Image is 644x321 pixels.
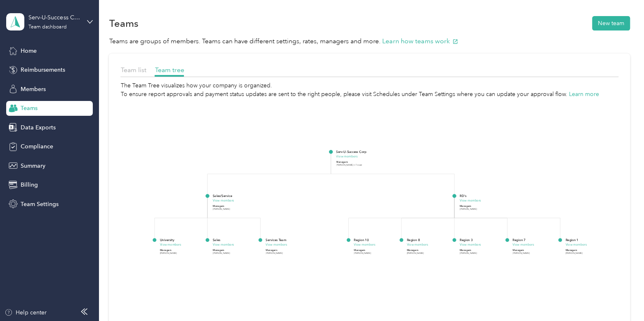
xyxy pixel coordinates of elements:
[160,237,174,242] p: University
[109,19,138,28] h1: Teams
[21,85,46,94] span: Members
[21,200,59,209] span: Team Settings
[460,208,477,211] p: [PERSON_NAME]
[213,198,234,203] button: View members
[566,237,579,242] p: Region 1
[566,252,583,255] p: [PERSON_NAME]
[354,248,371,252] p: Managers
[336,164,362,166] p: [PERSON_NAME] +7 more
[21,180,38,189] span: Billing
[460,204,477,208] p: Managers
[213,248,230,252] p: Managers
[28,25,66,30] div: Team dashboard
[213,237,220,242] p: Sales
[266,248,283,252] p: Managers
[120,82,599,98] span: The Team Tree visualizes how your company is organized. To ensure report approvals and payment st...
[21,66,65,74] span: Reimbursements
[5,308,47,317] button: Help center
[513,248,530,252] p: Managers
[354,242,376,247] button: View members
[566,242,587,247] button: View members
[213,208,230,211] p: [PERSON_NAME]
[354,252,371,255] p: [PERSON_NAME]
[592,16,630,30] button: New team
[336,160,362,164] p: Managers
[21,142,53,151] span: Compliance
[569,90,599,98] button: Learn more
[160,252,177,255] p: [PERSON_NAME]
[213,204,230,208] p: Managers
[407,252,424,255] p: [PERSON_NAME]
[513,237,526,242] p: Region 7
[120,66,146,74] span: Team list
[266,252,283,255] p: [PERSON_NAME]
[336,154,358,159] button: View members
[266,237,287,242] p: Services Team
[266,242,287,247] button: View members
[21,104,38,112] span: Teams
[21,123,56,132] span: Data Exports
[160,248,177,252] p: Managers
[513,242,534,247] button: View members
[513,252,530,255] p: [PERSON_NAME]
[213,193,232,198] p: Sales/Service
[160,242,181,247] button: View members
[213,252,230,255] p: [PERSON_NAME]
[155,66,184,74] span: Team tree
[460,237,473,242] p: Region 3
[460,198,481,203] button: View members
[109,36,630,47] p: Teams are groups of members. Teams can have different settings, rates, managers and more.
[598,275,644,321] iframe: Everlance-gr Chat Button Frame
[407,248,424,252] p: Managers
[460,193,466,198] p: RD's
[21,47,37,55] span: Home
[21,162,45,170] span: Summary
[566,248,583,252] p: Managers
[460,248,477,252] p: Managers
[213,242,234,247] button: View members
[407,237,420,242] p: Region 8
[28,13,80,22] div: Serv-U-Success Corp
[460,242,481,247] button: View members
[336,149,367,154] p: Serv-U-Success Corp
[354,237,369,242] p: Region 10
[460,252,477,255] p: [PERSON_NAME]
[382,36,458,47] button: Learn how teams work
[407,242,428,247] button: View members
